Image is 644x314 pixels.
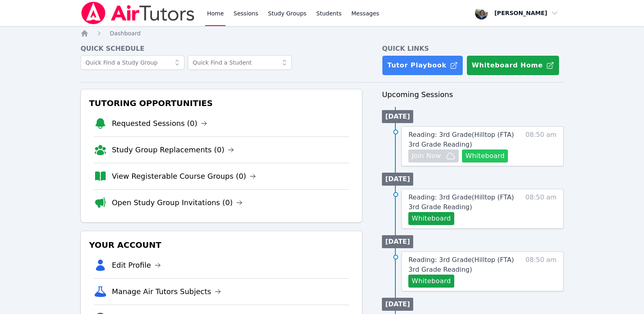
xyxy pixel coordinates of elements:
[408,193,520,212] a: Reading: 3rd Grade(Hilltop (FTA) 3rd Grade Reading)
[351,9,379,17] span: Messages
[87,238,356,252] h3: Your Account
[408,149,459,162] button: Join Now
[408,131,514,148] span: Reading: 3rd Grade ( Hilltop (FTA) 3rd Grade Reading )
[466,55,559,76] button: Whiteboard Home
[112,171,256,182] a: View Registerable Course Groups (0)
[382,235,413,248] li: [DATE]
[382,173,413,186] li: [DATE]
[112,118,207,129] a: Requested Sessions (0)
[408,130,520,149] a: Reading: 3rd Grade(Hilltop (FTA) 3rd Grade Reading)
[382,110,413,123] li: [DATE]
[408,255,520,275] a: Reading: 3rd Grade(Hilltop (FTA) 3rd Grade Reading)
[382,89,564,100] h3: Upcoming Sessions
[525,193,557,225] span: 08:50 am
[112,144,234,156] a: Study Group Replacements (0)
[408,275,454,288] button: Whiteboard
[382,55,463,76] a: Tutor Playbook
[87,96,356,110] h3: Tutoring Opportunities
[525,130,557,162] span: 08:50 am
[80,29,564,37] nav: Breadcrumb
[110,29,141,37] a: Dashboard
[80,2,195,24] img: Air Tutors
[112,197,243,208] a: Open Study Group Invitations (0)
[408,256,514,273] span: Reading: 3rd Grade ( Hilltop (FTA) 3rd Grade Reading )
[112,260,161,271] a: Edit Profile
[382,298,413,311] li: [DATE]
[412,151,441,161] span: Join Now
[408,212,454,225] button: Whiteboard
[462,149,508,162] button: Whiteboard
[80,55,184,70] input: Quick Find a Study Group
[408,193,514,211] span: Reading: 3rd Grade ( Hilltop (FTA) 3rd Grade Reading )
[525,255,557,288] span: 08:50 am
[382,44,564,54] h4: Quick Links
[110,30,141,37] span: Dashboard
[188,55,292,70] input: Quick Find a Student
[80,44,362,54] h4: Quick Schedule
[112,286,221,297] a: Manage Air Tutors Subjects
